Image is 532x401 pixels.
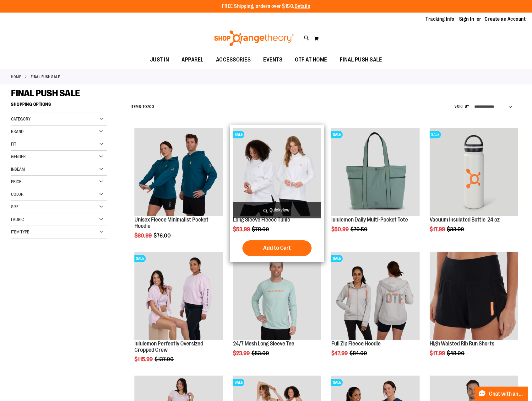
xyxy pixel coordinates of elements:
[331,379,343,386] span: SALE
[11,167,25,172] span: Inseam
[295,3,310,9] a: Details
[11,129,24,134] span: Brand
[131,102,154,112] h2: Items to
[242,240,312,256] button: Add to Cart
[475,387,529,401] button: Chat with an Expert
[11,192,24,197] span: Color
[252,226,270,233] span: $78.00
[230,249,324,372] div: product
[340,53,382,67] span: FINAL PUSH SALE
[430,252,518,340] img: High Waisted Rib Run Shorts
[263,53,282,67] span: EVENTS
[11,99,107,113] strong: Shopping Options
[233,226,251,233] span: $53.99
[331,226,350,233] span: $50.99
[426,125,521,249] div: product
[11,179,21,184] span: Price
[11,154,26,159] span: Gender
[331,128,420,216] img: lululemon Daily Multi-Pocket Tote
[11,116,30,121] span: Category
[233,252,321,341] a: Main Image of 1457095SALE
[331,252,420,340] img: Main Image of 1457091
[430,252,518,341] a: High Waisted Rib Run Shorts
[447,350,465,356] span: $48.00
[233,252,321,340] img: Main Image of 1457095
[485,16,526,23] a: Create an Account
[263,244,291,251] span: Add to Cart
[141,104,143,109] span: 1
[134,233,153,239] span: $60.99
[447,226,465,233] span: $33.90
[11,142,16,147] span: Fit
[11,88,80,99] span: FINAL PUSH SALE
[331,350,349,356] span: $47.99
[233,128,321,216] img: Product image for Fleece Long Sleeve
[147,104,154,109] span: 200
[11,204,19,209] span: Size
[430,217,500,223] a: Vacuum Insulated Bottle 24 oz
[331,252,420,341] a: Main Image of 1457091SALE
[426,249,521,372] div: product
[134,252,223,340] img: lululemon Perfectly Oversized Cropped Crew
[11,74,21,80] a: Home
[430,226,446,233] span: $17.99
[328,125,423,249] div: product
[459,16,474,23] a: Sign In
[233,202,321,218] a: Quickview
[454,104,470,109] label: Sort By
[155,356,175,362] span: $137.00
[134,128,223,217] a: Unisex Fleece Minimalist Pocket Hoodie
[233,217,290,223] a: Long Sleeve Fleece Tunic
[233,128,321,217] a: Product image for Fleece Long SleeveSALE
[430,128,518,216] img: Vacuum Insulated Bottle 24 oz
[134,356,154,362] span: $115.99
[430,340,494,347] a: High Waisted Rib Run Shorts
[426,16,454,23] a: Tracking Info
[233,340,294,347] a: 24/7 Mesh Long Sleeve Tee
[328,249,423,372] div: product
[350,350,368,356] span: $84.00
[182,53,204,67] span: APPAREL
[134,255,146,262] span: SALE
[489,391,524,397] span: Chat with an Expert
[216,53,251,67] span: ACCESSORIES
[11,229,29,234] span: Item Type
[233,379,244,386] span: SALE
[331,255,343,262] span: SALE
[213,30,295,46] img: Shop Orangetheory
[233,131,244,138] span: SALE
[150,53,169,67] span: JUST IN
[131,249,226,378] div: product
[31,74,60,80] strong: FINAL PUSH SALE
[331,128,420,217] a: lululemon Daily Multi-Pocket ToteSALE
[295,53,327,67] span: OTF AT HOME
[131,125,226,254] div: product
[230,125,324,262] div: product
[222,3,310,10] p: FREE Shipping, orders over $150.
[134,217,209,229] a: Unisex Fleece Minimalist Pocket Hoodie
[350,226,368,233] span: $79.50
[134,340,203,353] a: lululemon Perfectly Oversized Cropped Crew
[154,233,172,239] span: $76.00
[11,217,24,222] span: Fabric
[430,128,518,217] a: Vacuum Insulated Bottle 24 ozSALE
[331,340,381,347] a: Full Zip Fleece Hoodie
[331,131,343,138] span: SALE
[430,131,441,138] span: SALE
[134,252,223,341] a: lululemon Perfectly Oversized Cropped CrewSALE
[134,128,223,216] img: Unisex Fleece Minimalist Pocket Hoodie
[233,350,251,356] span: $23.99
[430,350,446,356] span: $17.99
[331,217,408,223] a: lululemon Daily Multi-Pocket Tote
[252,350,270,356] span: $53.00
